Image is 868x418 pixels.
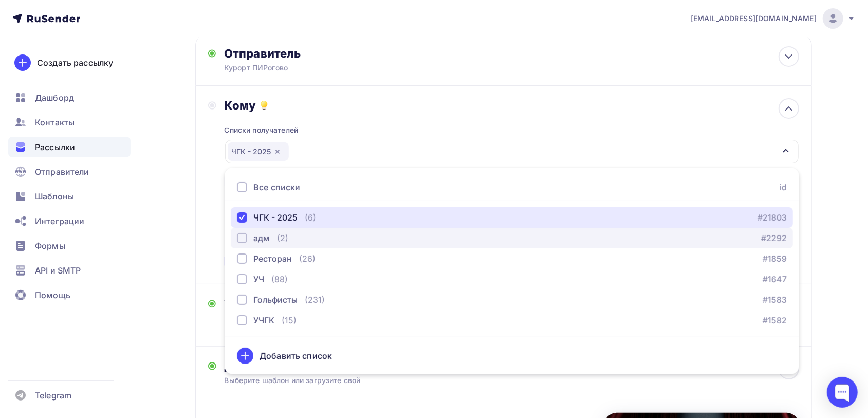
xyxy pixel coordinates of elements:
[253,314,274,326] div: УЧГК
[224,323,427,334] div: Гольф-клуб ПИРогово!
[8,137,131,157] a: Рассылки
[691,13,817,24] span: [EMAIL_ADDRESS][DOMAIN_NAME]
[253,232,270,244] div: адм
[225,375,742,386] div: Выберите шаблон или загрузите свой
[299,252,316,265] div: (26)
[35,190,74,203] span: Шаблоны
[763,314,787,326] a: #1582
[763,294,787,306] a: #1583
[253,252,292,265] div: Ресторан
[35,389,71,402] span: Telegram
[35,289,70,301] span: Помощь
[260,350,332,362] div: Добавить список
[8,235,131,256] a: Формы
[763,252,787,265] a: #1859
[37,57,113,69] div: Создать рассылку
[35,92,74,104] span: Дашборд
[224,297,427,311] div: Тема
[277,232,288,244] div: (2)
[35,116,75,129] span: Контакты
[763,273,787,285] a: #1647
[305,294,325,306] div: (231)
[224,313,407,323] div: [DATE] — Закрытие сезона в ПИРогово!
[35,240,65,252] span: Формы
[225,168,799,374] ul: ЧГК - 2025
[253,211,298,224] div: ЧГК - 2025
[780,181,787,193] div: id
[225,125,299,135] div: Списки получателей
[253,294,298,306] div: Гольфисты
[8,186,131,207] a: Шаблоны
[758,211,787,224] a: #21803
[305,211,316,224] div: (6)
[691,8,856,29] a: [EMAIL_ADDRESS][DOMAIN_NAME]
[225,98,799,113] div: Кому
[761,232,787,244] a: #2292
[8,161,131,182] a: Отправители
[224,46,447,61] div: Отправитель
[8,87,131,108] a: Дашборд
[253,273,264,285] div: УЧ
[253,181,300,193] div: Все списки
[35,141,75,153] span: Рассылки
[225,139,799,164] button: ЧГК - 2025
[35,264,81,277] span: API и SMTP
[228,142,289,161] div: ЧГК - 2025
[282,314,297,326] div: (15)
[8,112,131,133] a: Контакты
[224,63,424,73] div: Курорт ПИРогово
[35,215,84,227] span: Интеграции
[271,273,288,285] div: (88)
[35,166,89,178] span: Отправители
